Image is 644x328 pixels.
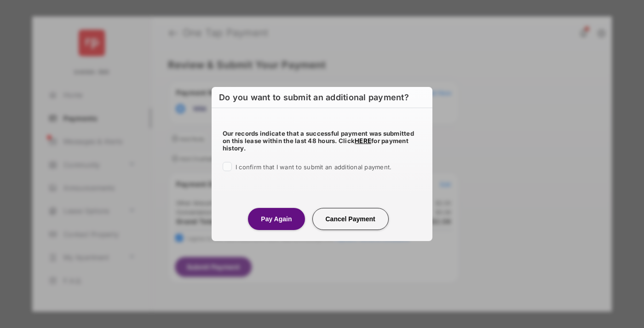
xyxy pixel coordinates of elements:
span: I confirm that I want to submit an additional payment. [236,163,391,171]
button: Pay Again [248,208,305,230]
a: HERE [355,137,371,144]
button: Cancel Payment [312,208,389,230]
h6: Do you want to submit an additional payment? [212,87,432,108]
h5: Our records indicate that a successful payment was submitted on this lease within the last 48 hou... [223,130,421,152]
